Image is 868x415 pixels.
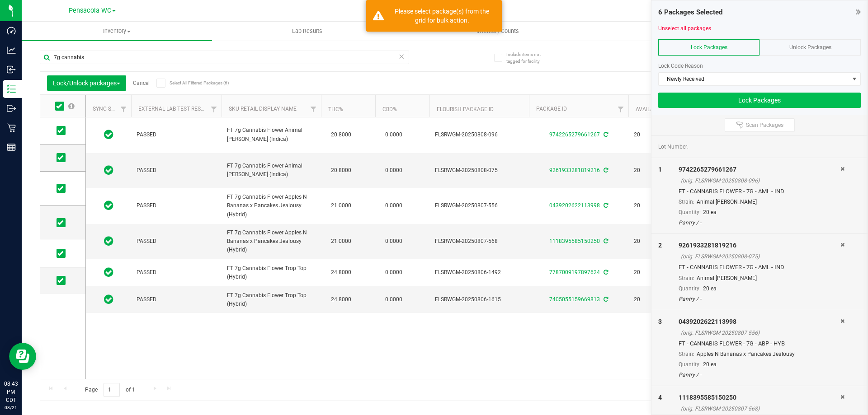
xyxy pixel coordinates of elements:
[679,361,701,368] span: Quantity:
[679,219,840,227] div: Pantry / -
[104,128,113,141] span: In Sync
[679,199,694,205] span: Strain:
[658,242,662,249] span: 2
[381,293,407,306] span: 0.0000
[326,199,356,212] span: 21.0000
[697,351,795,357] span: Apples N Bananas x Pancakes Jealousy
[659,73,849,85] span: Newly Received
[681,177,840,185] div: (orig. FLSRWGM-20250808-096)
[746,121,783,129] span: Scan Packages
[326,164,356,177] span: 20.8000
[602,131,608,138] span: Sync from Compliance System
[68,103,75,109] span: Select all records on this page
[679,165,840,174] div: 9742265279661267
[679,351,694,357] span: Strain:
[634,237,668,246] span: 20
[22,27,212,35] span: Inventory
[789,44,831,51] span: Unlock Packages
[658,394,662,401] span: 4
[602,269,608,275] span: Sync from Compliance System
[679,317,840,326] div: 0439202622113998
[4,380,18,404] p: 08:43 PM CDT
[634,201,668,210] span: 20
[679,339,840,348] div: FT - CANNABIS FLOWER - 7G - ABP - HYB
[7,46,16,55] inline-svg: Analytics
[326,266,356,279] span: 24.8000
[435,201,524,210] span: FLSRWGM-20250807-556
[536,106,567,112] a: Package ID
[658,93,861,108] button: Lock Packages
[170,80,215,85] span: Select All Filtered Packages (6)
[93,106,127,112] a: Sync Status
[602,296,608,303] span: Sync from Compliance System
[137,268,216,277] span: PASSED
[381,266,407,279] span: 0.0000
[227,126,316,143] span: FT 7g Cannabis Flower Animal [PERSON_NAME] (Indica)
[703,285,717,292] span: 20 ea
[326,128,356,141] span: 20.8000
[7,65,16,74] inline-svg: Inbound
[116,102,131,117] a: Filter
[602,167,608,173] span: Sync from Compliance System
[437,106,494,112] a: Flourish Package ID
[138,106,209,112] a: External Lab Test Result
[306,102,321,117] a: Filter
[679,241,840,250] div: 9261933281819216
[679,187,840,196] div: FT - CANNABIS FLOWER - 7G - AML - IND
[681,329,840,337] div: (orig. FLSRWGM-20250807-556)
[104,383,120,397] input: 1
[681,252,840,261] div: (orig. FLSRWGM-20250808-075)
[697,275,757,281] span: Animal [PERSON_NAME]
[137,295,216,304] span: PASSED
[137,201,216,210] span: PASSED
[549,131,600,138] a: 9742265279661267
[381,235,407,248] span: 0.0000
[679,263,840,272] div: FT - CANNABIS FLOWER - 7G - AML - IND
[697,199,757,205] span: Animal [PERSON_NAME]
[381,199,407,212] span: 0.0000
[389,7,495,25] div: Please select package(s) from the grid for bulk action.
[77,383,142,397] span: Page of 1
[7,84,16,93] inline-svg: Inventory
[137,131,216,139] span: PASSED
[227,228,316,255] span: FT 7g Cannabis Flower Apples N Bananas x Pancakes Jealousy (Hybrid)
[679,275,694,281] span: Strain:
[658,166,662,173] span: 1
[40,51,409,64] input: Search Package ID, Item Name, SKU, Lot or Part Number...
[382,106,397,112] a: CBD%
[435,268,524,277] span: FLSRWGM-20250806-1492
[137,166,216,175] span: PASSED
[549,167,600,173] a: 9261933281819216
[549,202,600,209] a: 0439202622113998
[7,104,16,113] inline-svg: Outbound
[679,371,840,379] div: Pantry / -
[7,123,16,132] inline-svg: Retail
[602,238,608,244] span: Sync from Compliance System
[658,143,689,151] span: Lot Number:
[435,131,524,139] span: FLSRWGM-20250808-096
[549,238,600,244] a: 1118395585150250
[137,237,216,246] span: PASSED
[506,51,552,65] span: Include items not tagged for facility
[634,268,668,277] span: 20
[381,164,407,177] span: 0.0000
[636,106,663,112] a: Available
[104,164,113,177] span: In Sync
[549,296,600,303] a: 7405055159669813
[280,27,335,35] span: Lab Results
[4,404,18,411] p: 08/21
[435,166,524,175] span: FLSRWGM-20250808-075
[634,295,668,304] span: 20
[435,295,524,304] span: FLSRWGM-20250806-1615
[602,202,608,209] span: Sync from Compliance System
[381,128,407,141] span: 0.0000
[22,22,212,41] a: Inventory
[658,318,662,325] span: 3
[104,293,113,306] span: In Sync
[703,209,717,215] span: 20 ea
[549,269,600,275] a: 7787009197897624
[613,102,628,117] a: Filter
[703,361,717,368] span: 20 ea
[7,143,16,152] inline-svg: Reports
[435,237,524,246] span: FLSRWGM-20250807-568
